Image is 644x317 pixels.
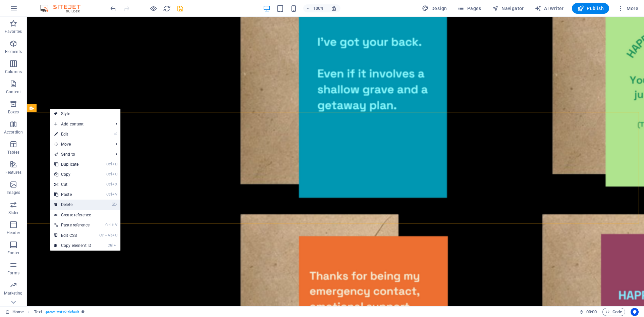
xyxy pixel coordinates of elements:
span: : [591,309,592,314]
a: Send to [50,149,110,159]
i: Ctrl [105,223,111,227]
i: Alt [105,233,112,237]
i: V [115,223,117,227]
i: Undo: Add element (Ctrl+Z) [109,5,117,12]
span: . preset-text-v2-default [45,308,79,316]
img: Editor Logo [39,4,89,12]
a: CtrlXCut [50,179,95,190]
span: Navigator [492,5,524,12]
button: undo [109,4,117,12]
i: Ctrl [106,192,112,197]
a: Home [5,308,24,316]
p: Tables [7,150,19,155]
p: Favorites [5,29,22,34]
i: Ctrl [99,233,105,237]
button: AI Writer [532,3,567,14]
button: Pages [455,3,484,14]
p: Marketing [4,290,22,296]
span: Design [422,5,447,12]
i: D [112,162,117,166]
span: Click to select. Double-click to edit [34,308,42,316]
i: ⏎ [114,132,117,136]
a: ⌦Delete [50,200,95,210]
p: Accordion [4,129,23,135]
nav: breadcrumb [34,308,85,316]
button: Usercentrics [631,308,639,316]
h6: 100% [313,4,324,12]
button: 100% [303,4,327,12]
p: Images [7,190,20,195]
p: Elements [5,49,22,54]
h6: Session time [579,308,597,316]
a: CtrlAltCEdit CSS [50,230,95,241]
i: Ctrl [106,162,112,166]
button: Navigator [489,3,527,14]
a: CtrlDDuplicate [50,159,95,169]
i: Ctrl [106,172,112,176]
button: Code [602,308,625,316]
a: CtrlVPaste [50,190,95,200]
p: Forms [7,270,19,276]
span: Code [605,308,622,316]
i: C [112,233,117,237]
span: AI Writer [535,5,564,12]
span: Add content [50,119,110,129]
a: Style [50,109,120,119]
i: Save (Ctrl+S) [176,5,184,12]
p: Columns [5,69,22,74]
i: ⌦ [112,202,117,207]
a: Ctrl⇧VPaste reference [50,220,95,230]
button: Design [419,3,450,14]
a: CtrlCCopy [50,169,95,179]
div: Design (Ctrl+Alt+Y) [419,3,450,14]
p: Footer [7,250,19,256]
span: More [617,5,638,12]
span: 00 00 [586,308,597,316]
span: Publish [577,5,604,12]
span: Pages [458,5,481,12]
button: save [176,4,184,12]
button: More [614,3,641,14]
p: Boxes [8,109,19,115]
i: This element is a customizable preset [82,310,85,314]
i: ⇧ [111,223,114,227]
i: On resize automatically adjust zoom level to fit chosen device. [331,5,337,11]
a: CtrlICopy element ID [50,241,95,251]
p: Header [7,230,20,235]
i: Ctrl [106,182,112,187]
i: I [114,243,117,248]
i: Ctrl [108,243,113,248]
button: reload [163,4,171,12]
button: Publish [572,3,609,14]
i: X [112,182,117,187]
a: Create reference [50,210,120,220]
i: C [112,172,117,176]
a: ⏎Edit [50,129,95,139]
p: Content [6,89,21,95]
p: Slider [8,210,19,215]
i: V [112,192,117,197]
span: Move [50,139,110,149]
p: Features [5,170,21,175]
i: Reload page [163,5,171,12]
